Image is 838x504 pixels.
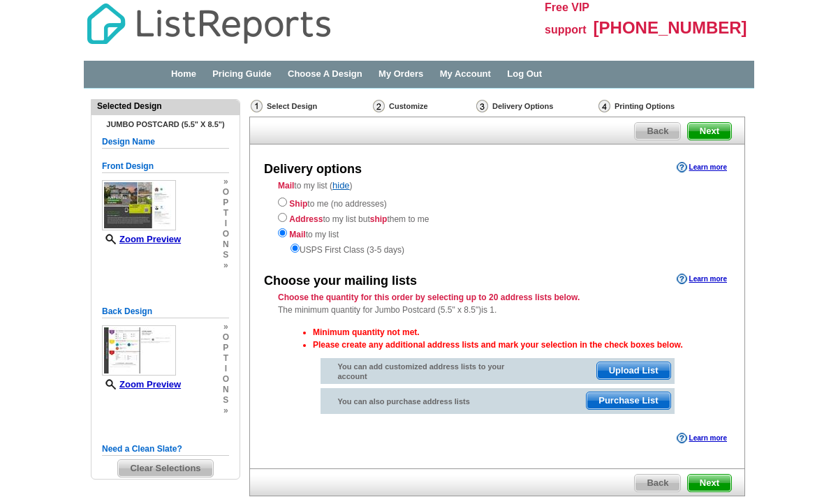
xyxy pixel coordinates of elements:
div: Customize [372,99,475,113]
a: hide [332,180,350,191]
div: You can add customized address lists to your account [321,358,522,385]
strong: Mail [278,181,294,191]
h5: Design Name [102,135,229,149]
span: p [223,343,229,353]
h5: Front Design [102,160,229,173]
a: Learn more [677,162,727,173]
strong: Address [289,214,323,224]
img: Delivery Options [476,100,488,112]
a: Pricing Guide [212,68,272,79]
span: o [223,229,229,239]
a: My Orders [378,68,423,79]
h5: Need a Clean Slate? [102,443,229,456]
div: to me (no addresses) to my list but them to me to my list [278,195,716,256]
span: [PHONE_NUMBER] [594,18,747,37]
img: Printing Options & Summary [598,100,610,112]
span: s [223,250,229,260]
a: Log Out [507,68,542,79]
a: Zoom Preview [102,379,181,390]
span: » [223,322,229,332]
h4: Jumbo Postcard (5.5" x 8.5") [102,120,229,128]
strong: Mail [289,230,305,239]
span: Free VIP support [545,1,589,36]
a: Home [171,68,196,79]
a: Learn more [677,274,727,285]
span: » [223,177,229,187]
div: The minimum quantity for Jumbo Postcard (5.5" x 8.5")is 1. [250,291,744,316]
span: Purchase List [587,392,670,409]
img: small-thumb.jpg [102,180,176,230]
span: t [223,208,229,218]
span: i [223,364,229,374]
img: Select Design [251,100,263,112]
div: Printing Options [597,99,721,113]
span: » [223,406,229,416]
a: Learn more [677,433,727,444]
div: Select Design [249,99,372,117]
div: USPS First Class (3-5 days) [278,241,716,256]
a: Back [634,122,681,140]
span: i [223,218,229,229]
span: Next [688,123,731,140]
a: Choose A Design [288,68,362,79]
img: small-thumb.jpg [102,325,176,376]
span: n [223,385,229,395]
strong: Choose the quantity for this order by selecting up to 20 address lists below. [278,292,580,302]
span: Clear Selections [118,460,212,477]
img: Customize [373,100,385,112]
div: Choose your mailing lists [264,272,417,290]
span: o [223,374,229,385]
a: My Account [440,68,491,79]
span: Upload List [597,362,670,379]
strong: ship [370,214,388,224]
div: You can also purchase address lists [321,388,522,410]
li: Minimum quantity not met. [313,326,710,339]
iframe: LiveChat chat widget [642,460,838,504]
a: Zoom Preview [102,234,181,244]
span: t [223,353,229,364]
span: » [223,260,229,271]
span: o [223,187,229,198]
span: Back [635,123,680,140]
div: Delivery options [264,161,362,179]
li: Please create any additional address lists and mark your selection in the check boxes below. [313,339,710,351]
a: Back [634,474,681,492]
span: o [223,332,229,343]
span: s [223,395,229,406]
h5: Back Design [102,305,229,318]
div: Delivery Options [475,99,597,117]
div: Selected Design [91,100,240,112]
span: Back [635,475,680,491]
span: p [223,198,229,208]
span: n [223,239,229,250]
div: to my list ( ) [250,179,744,256]
strong: Ship [289,199,307,209]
